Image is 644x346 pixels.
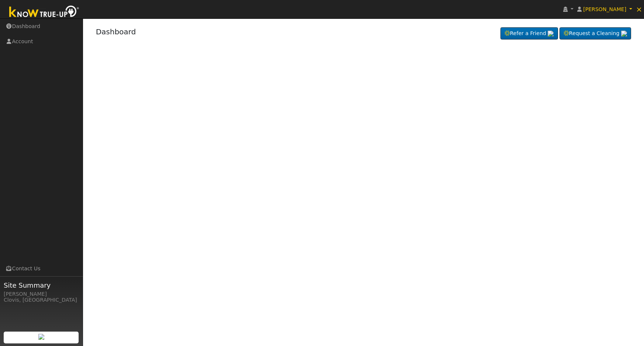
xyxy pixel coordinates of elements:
[500,27,558,40] a: Refer a Friend
[548,31,554,37] img: retrieve
[6,4,83,21] img: Know True-Up
[636,5,642,14] span: ×
[96,27,136,36] a: Dashboard
[4,296,79,304] div: Clovis, [GEOGRAPHIC_DATA]
[621,31,627,37] img: retrieve
[4,280,79,290] span: Site Summary
[583,6,626,12] span: [PERSON_NAME]
[38,334,44,340] img: retrieve
[559,27,631,40] a: Request a Cleaning
[4,290,79,298] div: [PERSON_NAME]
